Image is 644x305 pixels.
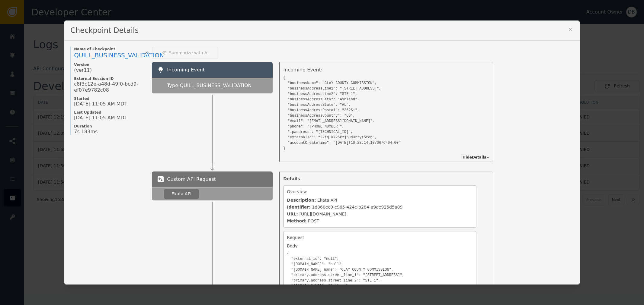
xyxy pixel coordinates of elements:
[287,210,473,217] div: [URL][DOMAIN_NAME]
[74,96,146,101] span: Started
[287,203,473,210] div: 1d860ec0-c965-424c-b284-a9ae925d5a89
[167,67,205,73] span: Incoming Event
[283,66,476,74] div: Incoming Event:
[287,212,298,216] b: URL:
[74,115,127,121] span: [DATE] 11:05 AM MDT
[74,110,146,115] span: Last Updated
[74,62,146,67] span: Version
[287,217,473,224] div: POST
[463,155,486,160] span: Hide Details
[167,82,252,89] span: Type: QUILL_BUSINESS_VALIDATION
[64,20,579,41] div: Checkpoint Details
[74,129,98,135] span: 7s 183ms
[287,219,306,223] b: Method:
[167,176,216,183] span: Custom API Request
[287,243,473,249] div: Body:
[287,197,473,203] div: Ekata API
[74,76,146,81] span: External Session ID
[74,52,146,59] a: QUILL_BUSINESS_VALIDATION
[74,101,127,107] span: [DATE] 11:05 AM MDT
[283,176,476,182] div: Details
[171,191,191,197] div: Ekata API
[287,205,311,209] b: Identifier:
[74,81,146,93] span: c8f3c12e-a48d-49f0-bcd9-ef07e9782c08
[74,52,164,59] span: QUILL_BUSINESS_VALIDATION
[287,234,473,242] div: Request
[74,67,92,73] span: (ver 11 )
[283,74,476,151] pre: { "businessName": "CLAY COUNTY COMMISSION", "businessAddressLine1": "[STREET_ADDRESS]", "business...
[287,189,473,197] div: Overview
[74,124,146,129] span: Duration
[74,47,146,52] span: Name of Checkpoint
[287,198,316,203] b: Description:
